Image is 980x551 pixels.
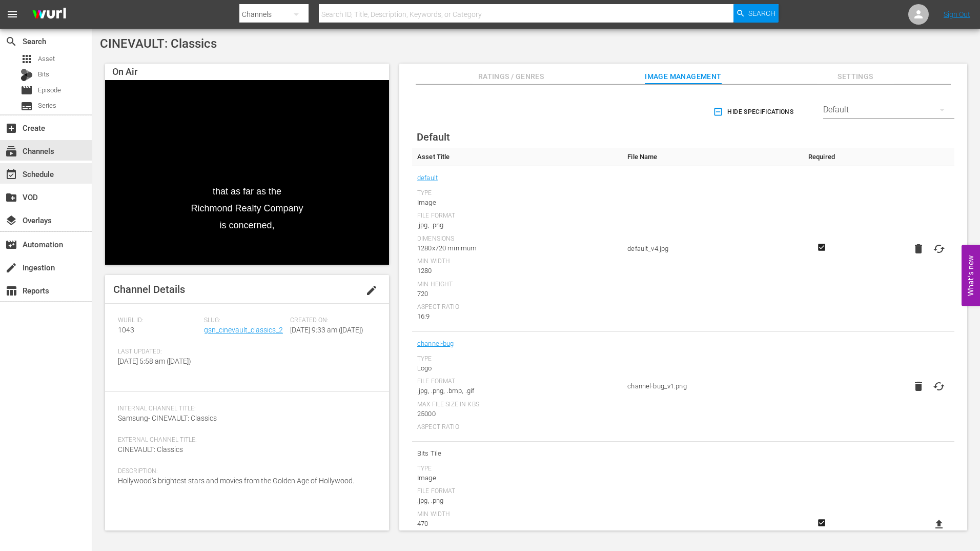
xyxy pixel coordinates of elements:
span: CINEVAULT: Classics [118,445,183,454]
th: File Name [622,148,799,166]
button: Hide Specifications [711,97,798,126]
span: Bits [38,69,49,80]
button: edit [359,278,384,303]
span: Create [5,122,17,134]
div: File Format [417,212,617,220]
div: Type [417,189,617,198]
span: Ratings / Genres [473,70,549,83]
span: CINEVAULT: Classics [100,36,217,51]
span: Episode [38,85,61,95]
span: menu [6,8,18,21]
div: Dimensions [417,235,617,243]
span: 1043 [118,326,134,334]
svg: Required [815,243,828,252]
span: Asset [21,53,33,65]
div: Image [417,198,617,208]
a: gsn_cinevault_classics_2 [204,326,283,334]
span: Hollywood’s brightest stars and movies from the Golden Age of Hollywood. [118,477,354,485]
div: .jpg, .png [417,220,617,230]
img: ans4CAIJ8jUAAAAAAAAAAAAAAAAAAAAAAAAgQb4GAAAAAAAAAAAAAAAAAAAAAAAAJMjXAAAAAAAAAAAAAAAAAAAAAAAAgAT5G... [25,3,74,27]
span: Ingestion [5,262,17,274]
div: Bits [21,69,33,81]
div: Max File Size In Kbs [417,401,617,409]
button: Search [733,4,779,23]
div: 720 [417,289,617,299]
div: Min Width [417,510,617,519]
svg: Required [815,518,828,527]
span: External Channel Title: [118,436,371,444]
div: .jpg, .png [417,496,617,506]
span: Channels [5,145,17,158]
span: Series [38,101,56,111]
span: Internal Channel Title: [118,405,371,413]
span: Samsung- CINEVAULT: Classics [118,414,217,422]
div: Video Player [105,80,389,265]
span: Created On: [290,317,371,325]
div: Aspect Ratio [417,303,617,311]
span: Search [5,35,17,48]
a: default [417,171,438,185]
td: channel-bug_v1.png [622,332,799,442]
span: edit [365,284,378,297]
span: Asset [38,54,55,64]
span: [DATE] 9:33 am ([DATE]) [290,326,363,334]
div: Logo [417,363,617,373]
div: 25000 [417,409,617,419]
th: Required [800,148,844,166]
div: File Format [417,487,617,496]
span: Hide Specifications [715,107,793,117]
div: 16:9 [417,311,617,322]
span: Reports [5,285,17,297]
div: Type [417,465,617,473]
div: File Format [417,378,617,386]
span: Automation [5,239,17,251]
span: Default [417,131,450,143]
td: default_v4.jpg [622,166,799,332]
span: On Air [112,66,137,77]
div: Type [417,355,617,363]
span: Last Updated: [118,348,199,356]
span: Episode [21,84,33,96]
div: Aspect Ratio [417,423,617,431]
a: Sign Out [944,10,970,18]
span: Settings [817,70,894,83]
div: Image [417,473,617,483]
a: channel-bug [417,337,454,350]
span: Overlays [5,214,17,227]
span: Channel Details [113,283,185,296]
span: Slug: [204,317,285,325]
div: 1280 [417,266,617,276]
span: Description: [118,467,371,476]
span: [DATE] 5:58 am ([DATE]) [118,357,191,365]
span: Bits Tile [417,447,617,460]
div: .jpg, .png, .bmp, .gif [417,386,617,396]
div: Min Width [417,258,617,266]
span: Wurl ID: [118,317,199,325]
span: VOD [5,191,17,204]
th: Asset Title [412,148,622,166]
span: Schedule [5,168,17,181]
span: Image Management [645,70,722,83]
span: Search [748,4,775,23]
div: Min Height [417,281,617,289]
div: 1280x720 minimum [417,243,617,253]
span: Series [21,100,33,112]
div: 470 [417,519,617,529]
button: Open Feedback Widget [962,245,980,306]
div: Default [823,95,954,124]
